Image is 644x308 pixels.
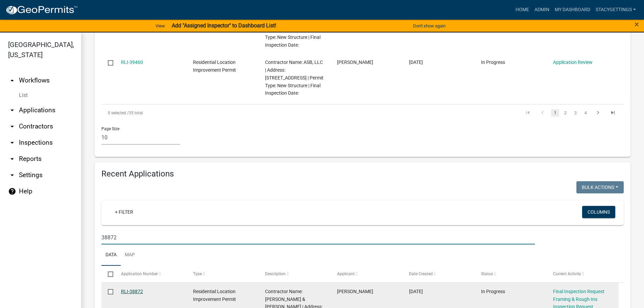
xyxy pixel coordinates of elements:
[8,122,16,131] i: arrow_drop_down
[403,266,475,282] datatable-header-cell: Date Created
[265,271,286,276] span: Description
[8,155,16,163] i: arrow_drop_down
[193,271,202,276] span: Type
[337,289,373,294] span: Jason Stanley
[547,266,619,282] datatable-header-cell: Current Activity
[592,109,604,117] a: go to next page
[337,60,373,65] span: Michelle Gaylord
[513,3,532,16] a: Home
[172,22,276,29] strong: Add "Assigned Inspector" to Dashboard List!
[481,289,505,294] span: In Progress
[121,60,143,65] a: RLI-39460
[8,139,16,147] i: arrow_drop_down
[101,169,624,179] h4: Recent Applications
[409,271,433,276] span: Date Created
[593,3,639,16] a: StacyGettings
[121,271,158,276] span: Application Number
[553,60,593,65] a: Application Review
[521,109,534,117] a: go to first page
[576,181,624,193] button: Bulk Actions
[101,266,114,282] datatable-header-cell: Select
[551,109,559,117] a: 1
[409,60,423,65] span: 01/21/2025
[475,266,547,282] datatable-header-cell: Status
[8,187,16,195] i: help
[193,60,236,73] span: Residential Location Improvement Permit
[337,271,355,276] span: Applicant
[581,109,590,117] a: 4
[101,104,308,121] div: 35 total
[532,3,552,16] a: Admin
[552,3,593,16] a: My Dashboard
[481,271,493,276] span: Status
[121,289,143,294] a: RLI-38872
[186,266,258,282] datatable-header-cell: Type
[265,60,324,96] span: Contractor Name: ASB, LLC | Address: 2205 PINE TREE LANE Lot: 137 | Permit Type: New Structure | ...
[110,206,139,218] a: + Filter
[553,271,581,276] span: Current Activity
[409,289,423,294] span: 10/26/2023
[481,60,505,65] span: In Progress
[553,289,604,294] a: Final Inspection Request
[410,20,448,31] button: Don't show again
[536,109,549,117] a: go to previous page
[580,107,591,119] li: page 4
[571,109,579,117] a: 3
[108,111,129,115] span: 0 selected /
[635,20,639,28] button: Close
[582,206,615,218] button: Columns
[153,20,168,31] a: View
[561,109,569,117] a: 2
[8,76,16,85] i: arrow_drop_up
[550,107,560,119] li: page 1
[193,289,236,302] span: Residential Location Improvement Permit
[114,266,186,282] datatable-header-cell: Application Number
[560,107,570,119] li: page 2
[606,109,619,117] a: go to last page
[8,171,16,179] i: arrow_drop_down
[121,244,139,266] a: Map
[101,231,535,244] input: Search for applications
[259,266,331,282] datatable-header-cell: Description
[635,20,639,29] span: ×
[8,106,16,114] i: arrow_drop_down
[570,107,580,119] li: page 3
[331,266,403,282] datatable-header-cell: Applicant
[101,244,121,266] a: Data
